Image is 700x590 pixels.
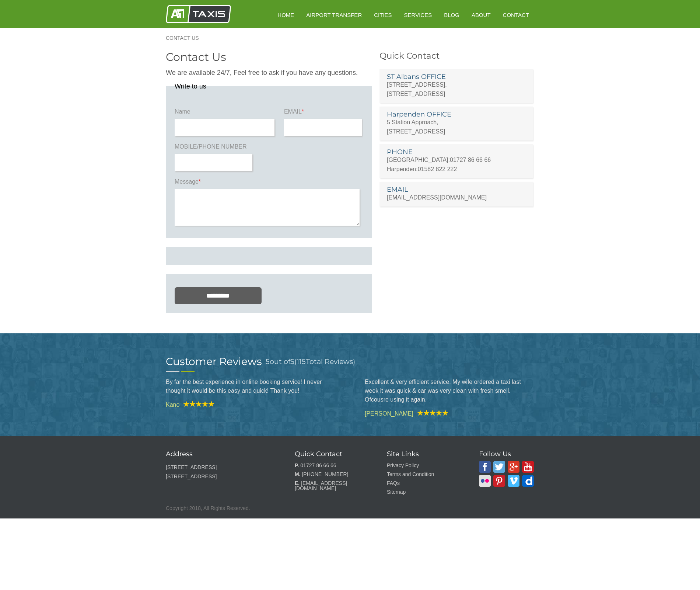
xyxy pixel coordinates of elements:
h2: Contact Us [166,52,372,63]
label: MOBILE/PHONE NUMBER [175,143,254,154]
a: Contact Us [166,35,206,41]
p: [STREET_ADDRESS] [STREET_ADDRESS] [166,463,276,481]
h3: Quick Contact [295,451,368,457]
p: Copyright 2018, All Rights Reserved. [166,504,534,513]
a: 01727 86 66 66 [300,462,336,468]
h3: Harpenden OFFICE [387,111,525,118]
a: FAQs [387,480,400,486]
a: 01582 822 222 [418,166,457,172]
a: Contact [498,6,534,24]
label: EMAIL [284,108,363,119]
a: Cities [369,6,397,24]
blockquote: By far the best experience in online booking service! I never thought it would be this easy and q... [166,372,335,401]
span: 115 [297,357,306,366]
h3: PHONE [387,149,525,155]
h3: Quick Contact [379,52,534,60]
img: A1 Taxis Review [179,401,214,407]
strong: P. [295,462,299,468]
a: Blog [439,6,465,24]
p: We are available 24/7, Feel free to ask if you have any questions. [166,68,372,77]
h3: Follow Us [479,451,534,457]
a: About [466,6,496,24]
a: [PHONE_NUMBER] [302,471,348,477]
a: 01727 86 66 66 [450,157,491,163]
a: [EMAIL_ADDRESS][DOMAIN_NAME] [295,480,347,491]
span: 5 [266,357,270,366]
img: A1 Taxis [166,5,231,23]
cite: Kano [166,401,335,408]
h3: Address [166,451,276,457]
img: A1 Taxis Review [413,410,448,416]
label: Message [175,178,363,189]
a: Privacy Policy [387,462,419,468]
p: 5 Station Approach, [STREET_ADDRESS] [387,118,525,136]
strong: M. [295,471,301,477]
a: Terms and Condition [387,471,434,477]
label: Name [175,108,276,119]
a: Services [399,6,437,24]
a: [EMAIL_ADDRESS][DOMAIN_NAME] [387,194,487,201]
p: [GEOGRAPHIC_DATA]: [387,155,525,164]
a: Airport Transfer [301,6,367,24]
a: Sitemap [387,489,406,495]
h3: ST Albans OFFICE [387,73,525,80]
p: [STREET_ADDRESS], [STREET_ADDRESS] [387,80,525,98]
legend: Write to us [175,83,206,90]
strong: E. [295,480,300,486]
span: 5 [290,357,294,366]
p: Harpenden: [387,164,525,174]
a: HOME [272,6,299,24]
h2: Customer Reviews [166,356,262,367]
h3: Site Links [387,451,461,457]
img: A1 Taxis [479,461,491,473]
h3: EMAIL [387,186,525,193]
blockquote: Excellent & very efficient service. My wife ordered a taxi last week it was quick & car was very ... [365,372,534,410]
cite: [PERSON_NAME] [365,410,534,417]
h3: out of ( Total Reviews) [266,356,355,367]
